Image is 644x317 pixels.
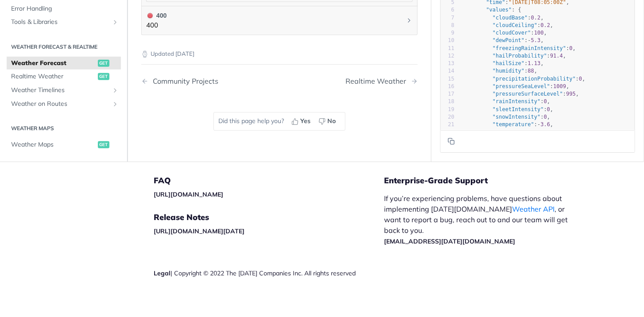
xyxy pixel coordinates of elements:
[461,129,582,135] span: : ,
[112,100,119,107] button: Show subpages for Weather on Routes
[544,98,547,104] span: 0
[493,22,537,28] span: "cloudCeiling"
[493,83,550,89] span: "pressureSeaLevel"
[493,30,531,36] span: "cloudCover"
[493,75,576,81] span: "precipitationProbability"
[461,106,554,112] span: : ,
[441,75,454,82] div: 15
[534,30,544,36] span: 100
[11,18,109,27] span: Tools & Libraries
[461,83,570,89] span: : ,
[147,13,153,18] span: 400
[493,114,540,120] span: "snowIntensity"
[146,20,167,31] p: 400
[441,37,454,44] div: 10
[544,114,547,120] span: 0
[146,11,413,31] button: 400 400400
[461,60,544,66] span: : ,
[141,50,418,58] p: Updated [DATE]
[98,141,109,148] span: get
[461,91,579,97] span: : ,
[531,37,541,43] span: 5.3
[547,106,550,112] span: 0
[98,60,109,67] span: get
[7,43,121,51] h2: Weather Forecast & realtime
[441,52,454,60] div: 12
[493,106,544,112] span: "sleetIntensity"
[541,22,551,28] span: 0.2
[384,175,591,186] h5: Enterprise-Grade Support
[493,68,524,74] span: "humidity"
[7,138,121,151] a: Weather Mapsget
[461,22,554,28] span: : ,
[384,237,515,245] a: [EMAIL_ADDRESS][DATE][DOMAIN_NAME]
[384,193,577,246] p: If you’re experiencing problems, have questions about implementing [DATE][DOMAIN_NAME] , or want ...
[148,77,218,85] div: Community Projects
[461,114,550,120] span: : ,
[493,14,528,20] span: "cloudBase"
[566,129,579,135] span: 10.1
[154,227,244,235] a: [URL][DOMAIN_NAME][DATE]
[493,37,524,43] span: "dewPoint"
[566,91,576,97] span: 995
[213,112,345,131] div: Did this page help you?
[98,73,109,80] span: get
[461,68,538,74] span: : ,
[146,11,167,20] div: 400
[441,67,454,75] div: 14
[441,6,454,14] div: 6
[11,99,109,108] span: Weather on Routes
[461,45,576,51] span: : ,
[441,113,454,121] div: 20
[441,44,454,52] div: 11
[441,90,454,98] div: 17
[528,60,541,66] span: 1.13
[461,121,554,128] span: : ,
[441,60,454,67] div: 13
[154,269,384,278] div: | Copyright © 2022 The [DATE] Companies Inc. All rights reserved
[512,205,555,213] a: Weather API
[441,83,454,90] div: 16
[579,75,582,81] span: 0
[7,124,121,132] h2: Weather Maps
[554,83,566,89] span: 1009
[345,77,411,85] div: Realtime Weather
[441,14,454,21] div: 7
[493,45,566,51] span: "freezingRainIntensity"
[441,128,454,136] div: 22
[154,212,384,223] h5: Release Notes
[300,116,310,126] span: Yes
[11,59,96,68] span: Weather Forecast
[531,14,541,20] span: 0.2
[154,269,171,277] a: Legal
[112,19,119,26] button: Show subpages for Tools & Libraries
[141,68,418,94] nav: Pagination Controls
[441,105,454,113] div: 19
[563,129,566,135] span: -
[11,72,96,81] span: Realtime Weather
[493,60,524,66] span: "hailSize"
[112,87,119,94] button: Show subpages for Weather Timelines
[461,98,550,104] span: : ,
[493,129,560,135] span: "temperatureApparent"
[154,175,384,186] h5: FAQ
[441,29,454,37] div: 9
[441,22,454,29] div: 8
[486,7,512,13] span: "values"
[461,53,566,59] span: : ,
[441,98,454,105] div: 18
[345,77,418,85] a: Next Page: Realtime Weather
[141,77,260,85] a: Previous Page: Community Projects
[288,115,315,128] button: Yes
[315,115,341,128] button: No
[7,2,121,15] a: Error Handling
[528,68,534,74] span: 88
[493,98,540,104] span: "rainIntensity"
[7,15,121,29] a: Tools & LibrariesShow subpages for Tools & Libraries
[327,116,336,126] span: No
[461,7,521,13] span: : {
[528,37,531,43] span: -
[461,14,544,20] span: : ,
[461,75,586,81] span: : ,
[406,17,413,24] svg: Chevron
